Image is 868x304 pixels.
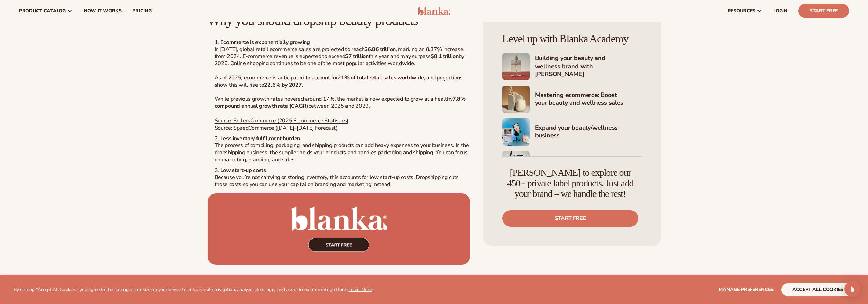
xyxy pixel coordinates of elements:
[535,91,642,108] h4: Mastering ecommerce: Boost your beauty and wellness sales
[502,86,642,113] a: Shopify Image 6 Mastering ecommerce: Boost your beauty and wellness sales
[727,8,755,14] span: resources
[215,167,470,188] li: Because you’re not carrying or storing inventory, this accounts for low start-up costs. Dropshipp...
[14,287,372,293] p: By clicking "Accept All Cookies", you agree to the storing of cookies on your device to enhance s...
[781,283,854,296] button: accept all cookies
[338,74,424,82] strong: 21% of total retail sales worldwide
[502,118,642,146] a: Shopify Image 7 Expand your beauty/wellness business
[502,210,638,227] a: Start free
[502,151,642,178] a: Shopify Image 8 Marketing your beauty and wellness brand 101
[215,95,466,110] strong: 7.8% compound annual growth rate (CAGR)
[719,286,774,293] span: Manage preferences
[431,53,459,60] strong: $8.1 trillion
[264,81,302,89] strong: 22.6% by 2027
[719,283,774,296] button: Manage preferences
[220,135,300,142] strong: Less inventory fulfillment burden
[208,193,470,265] img: Join Blanka for free today!
[502,168,638,199] h4: [PERSON_NAME] to explore our 450+ private label products. Just add your brand – we handle the rest!
[502,33,642,45] h4: Level up with Blanka Academy
[215,124,338,132] a: Source: SpeedCommerce ([DATE]–[DATE] Forecast)
[844,281,861,297] div: Open Intercom Messenger
[535,124,642,141] h4: Expand your beauty/wellness business
[215,39,470,132] li: In [DATE], global retail ecommerce sales are projected to reach , marking an 8.37% increase from ...
[348,286,371,293] a: Learn More
[418,7,450,15] img: logo
[502,53,642,80] a: Shopify Image 5 Building your beauty and wellness brand with [PERSON_NAME]
[220,167,266,174] strong: Low start-up costs
[208,193,470,265] a: Start your beauty line for free today with Blanka
[84,8,122,14] span: How It Works
[798,4,849,18] a: Start Free
[502,86,530,113] img: Shopify Image 6
[502,118,530,146] img: Shopify Image 7
[19,8,66,14] span: product catalog
[773,8,788,14] span: LOGIN
[215,117,348,124] a: Source: SellersCommerce (2025 E-commerce Statistics)
[345,53,368,60] strong: $7 trillion
[132,8,151,14] span: pricing
[502,151,530,178] img: Shopify Image 8
[535,54,642,79] h4: Building your beauty and wellness brand with [PERSON_NAME]
[502,53,530,80] img: Shopify Image 5
[215,135,470,163] li: The process of compiling, packaging, and shipping products can add heavy expenses to your busines...
[364,46,396,53] strong: $6.86 trillion
[220,39,310,46] strong: Ecommerce is exponentially growing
